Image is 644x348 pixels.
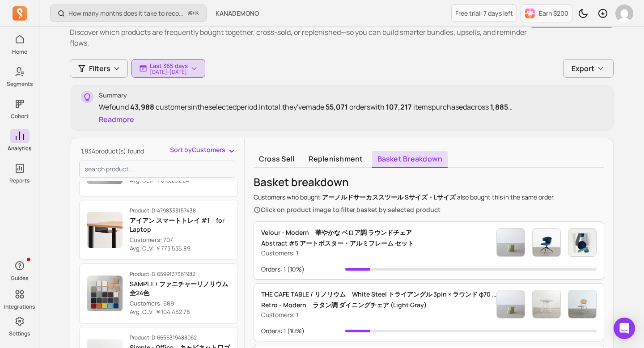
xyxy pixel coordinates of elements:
[216,9,259,18] span: KANADEMONO
[170,145,225,154] span: Sort by Customers
[261,289,496,300] p: THE CAFE TABLE / リノリウム White Steel トライアングル 3pin × ラウンド φ70 - 80
[170,145,236,154] button: Sort byCustomers
[130,308,230,317] p: Avg. CLV: ￥104,452.78
[455,9,513,18] p: Free trial: 7 days left
[614,318,635,339] div: Open Intercom Messenger
[150,62,188,69] p: Last 365 days
[254,151,300,168] a: Cross sell
[451,4,517,22] a: Free trial: 7 days left
[568,228,597,257] img: Product image
[129,102,156,112] span: 43,988
[615,4,633,22] img: avatar
[574,4,592,22] button: Toggle dark mode
[254,175,555,189] p: Basket breakdown
[496,228,525,257] img: アーノルドサーカススツール Sサイズ・Lサイズ
[130,236,230,245] p: Customers: 707
[131,59,205,78] button: Last 365 days[DATE]-[DATE]
[188,8,199,18] span: +
[496,290,525,318] img: アーノルドサーカススツール Sサイズ・Lサイズ
[11,113,29,120] p: Cohort
[50,4,207,22] button: How many months does it take to recover my CAC (Customer Acquisition Cost)?⌘+K
[12,48,27,55] p: Home
[489,102,513,112] span: 1,885
[572,63,594,74] span: Export
[195,10,199,17] kbd: K
[130,216,230,234] p: アイアン スマートトレイ #1 for Laptop
[70,27,530,48] p: Discover which products are frequently bought together, cross-sold, or replenished—so you can bui...
[532,228,561,257] img: Product image
[11,275,28,282] p: Guides
[87,276,123,311] img: Product image
[261,227,414,238] p: Velour - Modern 華やかな ベロア調 ラウンドチェア
[99,102,602,112] div: We found customers in the selected period. In total, they've made orders with items purchased acr...
[261,265,345,274] p: Orders: 1 ( 10% )
[89,63,110,74] span: Filters
[7,81,33,88] p: Segments
[150,69,188,75] p: [DATE] - [DATE]
[130,299,230,308] p: Customers: 689
[79,200,238,260] button: Product ID:4798333157438アイアン スマートトレイ #1 for LaptopCustomers: 707 Avg. CLV: ￥773,535.89
[210,5,264,21] button: KANADEMONO
[79,161,235,178] input: search product
[322,193,456,201] span: アーノルドサーカススツール Sサイズ・Lサイズ
[130,271,230,278] p: Product ID: 6599137361982
[254,205,555,214] p: Click on product image to filter basket by selected product
[4,303,35,310] p: Integrations
[130,280,230,297] p: SAMPLE / ファニチャーリノリウム 全24色
[9,330,30,337] p: Settings
[303,151,368,168] a: Replenishment
[68,9,184,18] p: How many months does it take to recover my CAC (Customer Acquisition Cost)?
[130,207,230,214] p: Product ID: 4798333157438
[372,151,448,168] a: Basket breakdown
[539,9,568,18] p: Earn $200
[324,102,349,112] span: 55,071
[521,4,572,22] button: Earn $200
[261,249,414,258] p: Customers: 1
[532,290,561,318] img: Product image
[130,334,230,341] p: Product ID: 6656319488062
[254,193,555,202] p: Customers who bought also bought this in the same order.
[261,238,414,249] p: Abstract #5 アートポスター・アルミフレーム セット
[261,300,496,310] p: Retro - Modern ラタン調 ダイニングチェア (Light Gray)
[568,290,597,318] img: Product image
[87,212,123,248] img: Product image
[79,263,238,323] button: Product ID:6599137361982SAMPLE / ファニチャーリノリウム 全24色Customers: 689 Avg. CLV: ￥104,452.78
[10,257,30,284] button: Guides
[563,59,614,78] button: Export
[130,244,230,253] p: Avg. CLV: ￥773,535.89
[9,177,30,184] p: Reports
[261,327,345,335] p: Orders: 1 ( 10% )
[8,145,31,152] p: Analytics
[81,147,144,155] span: 1,834 product(s) found
[99,91,602,100] p: Summary
[70,59,128,78] button: Filters
[99,114,134,125] button: Readmore
[261,310,496,319] p: Customers: 1
[385,102,413,112] span: 107,217
[187,8,192,19] kbd: ⌘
